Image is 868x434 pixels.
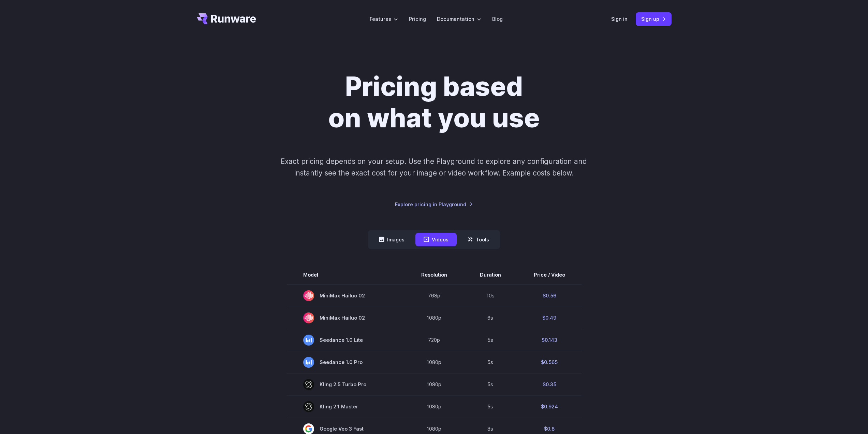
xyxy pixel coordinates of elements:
[464,307,517,329] td: 6s
[415,233,457,246] button: Videos
[464,284,517,307] td: 10s
[303,290,388,301] span: MiniMax Hailuo 02
[303,312,388,323] span: MiniMax Hailuo 02
[636,12,672,26] a: Sign up
[492,15,503,23] a: Blog
[464,329,517,351] td: 5s
[517,284,582,307] td: $0.56
[464,395,517,418] td: 5s
[464,265,517,284] th: Duration
[437,15,481,23] label: Documentation
[517,351,582,373] td: $0.565
[197,13,256,24] a: Go to /
[405,329,464,351] td: 720p
[287,265,405,284] th: Model
[459,233,497,246] button: Tools
[409,15,426,23] a: Pricing
[405,307,464,329] td: 1080p
[405,351,464,373] td: 1080p
[405,265,464,284] th: Resolution
[517,307,582,329] td: $0.49
[244,71,624,134] h1: Pricing based on what you use
[405,373,464,395] td: 1080p
[517,329,582,351] td: $0.143
[303,335,388,346] span: Seedance 1.0 Lite
[405,284,464,307] td: 768p
[611,15,628,23] a: Sign in
[370,15,398,23] label: Features
[395,200,473,208] a: Explore pricing in Playground
[303,401,388,412] span: Kling 2.1 Master
[517,373,582,395] td: $0.35
[517,395,582,418] td: $0.924
[303,379,388,390] span: Kling 2.5 Turbo Pro
[464,351,517,373] td: 5s
[517,265,582,284] th: Price / Video
[268,156,600,179] p: Exact pricing depends on your setup. Use the Playground to explore any configuration and instantl...
[405,395,464,418] td: 1080p
[464,373,517,395] td: 5s
[371,233,413,246] button: Images
[303,357,388,368] span: Seedance 1.0 Pro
